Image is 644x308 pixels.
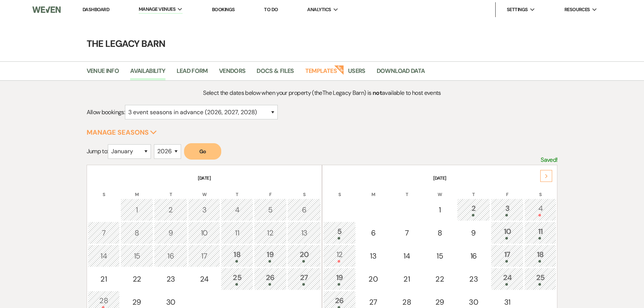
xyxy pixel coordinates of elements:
th: M [120,182,153,198]
div: 17 [192,250,216,262]
div: 25 [528,272,552,286]
div: 3 [192,204,216,215]
th: T [154,182,187,198]
div: 7 [395,227,419,238]
div: 17 [495,249,519,263]
div: 14 [395,250,419,262]
th: T [391,182,423,198]
div: 24 [192,273,216,285]
th: W [424,182,456,198]
span: Settings [507,6,528,13]
div: 11 [528,226,552,240]
div: 11 [225,227,249,238]
div: 20 [292,249,317,263]
th: M [357,182,390,198]
div: 22 [428,273,452,285]
div: 20 [361,273,386,285]
button: Manage Seasons [87,129,157,136]
div: 3 [495,203,519,216]
a: Lead Form [177,66,208,80]
a: Availability [130,66,165,80]
div: 27 [361,296,386,308]
div: 23 [461,273,486,285]
div: 14 [92,250,116,262]
h4: The Legacy Barn [54,37,590,50]
span: Allow bookings: [87,108,125,116]
div: 1 [428,204,452,215]
th: T [457,182,490,198]
div: 15 [428,250,452,262]
div: 15 [125,250,149,262]
div: 30 [158,296,183,308]
div: 1 [125,204,149,215]
div: 9 [461,227,486,238]
div: 2 [461,203,486,216]
a: Download Data [377,66,425,80]
p: Saved! [541,155,557,165]
div: 7 [92,227,116,238]
div: 9 [158,227,183,238]
th: [DATE] [88,166,321,182]
a: Dashboard [83,6,109,13]
span: Manage Venues [139,6,176,13]
div: 19 [327,272,352,286]
img: Weven Logo [32,2,61,17]
div: 2 [158,204,183,215]
span: Analytics [307,6,331,13]
th: F [254,182,287,198]
div: 16 [461,250,486,262]
div: 31 [495,296,519,308]
th: S [524,182,556,198]
div: 21 [395,273,419,285]
div: 6 [292,204,317,215]
a: Users [348,66,366,80]
p: Select the dates below when your property (the The Legacy Barn ) is available to host events [145,88,499,98]
th: W [188,182,220,198]
th: S [323,182,356,198]
div: 12 [258,227,283,238]
a: Bookings [212,6,235,13]
strong: New [334,64,344,75]
div: 23 [158,273,183,285]
div: 22 [125,273,149,285]
a: Templates [305,66,337,80]
a: Vendors [219,66,246,80]
div: 18 [225,249,249,263]
div: 18 [528,249,552,263]
div: 6 [361,227,386,238]
strong: not [373,89,382,97]
th: F [491,182,524,198]
th: T [221,182,253,198]
a: To Do [264,6,278,13]
div: 5 [327,226,352,240]
div: 5 [258,204,283,215]
div: 28 [395,296,419,308]
div: 13 [361,250,386,262]
a: Docs & Files [257,66,294,80]
th: S [287,182,321,198]
div: 24 [495,272,519,286]
th: [DATE] [323,166,556,182]
div: 29 [125,296,149,308]
div: 30 [461,296,486,308]
div: 4 [528,203,552,216]
div: 8 [125,227,149,238]
div: 27 [292,272,317,286]
div: 21 [92,273,116,285]
div: 29 [428,296,452,308]
div: 16 [158,250,183,262]
div: 13 [292,227,317,238]
div: 8 [428,227,452,238]
div: 26 [258,272,283,286]
div: 12 [327,249,352,263]
div: 10 [192,227,216,238]
button: Go [184,143,221,160]
div: 19 [258,249,283,263]
div: 25 [225,272,249,286]
div: 4 [225,204,249,215]
span: Resources [564,6,590,13]
span: Jump to: [87,147,108,155]
a: Venue Info [87,66,119,80]
div: 10 [495,226,519,240]
th: S [88,182,120,198]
